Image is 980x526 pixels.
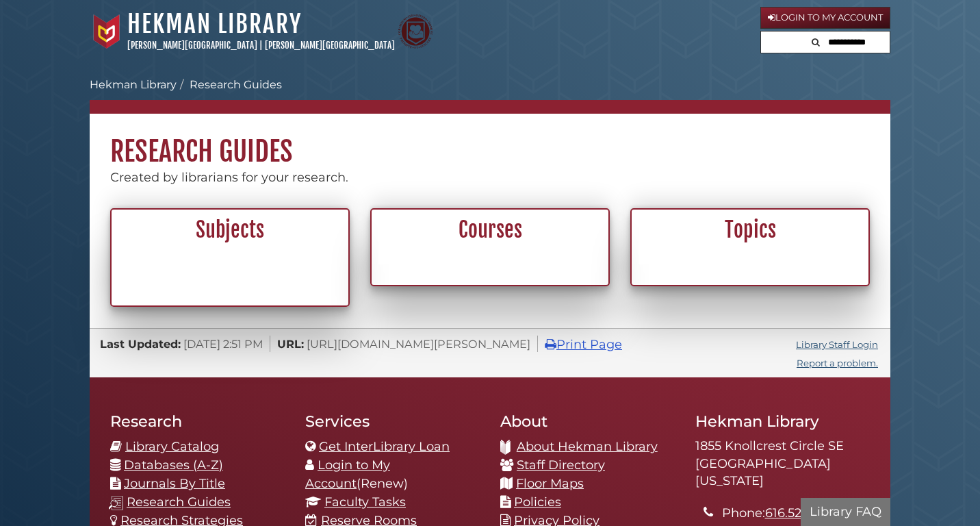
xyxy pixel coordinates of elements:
span: Last Updated: [100,337,181,351]
a: [PERSON_NAME][GEOGRAPHIC_DATA] [127,40,257,51]
a: Faculty Tasks [324,494,406,510]
a: Research Guides [190,78,282,91]
h2: Courses [379,217,601,243]
a: Policies [514,494,561,510]
i: Search [812,38,820,47]
img: Calvin Theological Seminary [398,14,433,49]
h1: Research Guides [90,114,890,168]
span: | [259,40,263,51]
a: Journals By Title [124,476,225,491]
span: [DATE] 2:51 PM [183,337,263,351]
a: 616.526.7197 [765,505,839,521]
button: Library FAQ [801,498,890,526]
h2: Subjects [119,217,341,243]
span: [URL][DOMAIN_NAME][PERSON_NAME] [307,337,530,351]
a: Databases (A-Z) [124,458,223,473]
a: About Hekman Library [517,439,658,454]
a: Login to My Account [305,458,390,491]
h2: About [500,412,675,431]
a: Login to My Account [760,7,890,29]
a: Floor Maps [516,476,584,491]
span: URL: [277,337,304,351]
img: Calvin University [90,14,124,49]
a: Print Page [545,337,622,352]
h2: Topics [639,217,861,243]
i: Print Page [545,338,556,351]
li: (Renew) [305,456,480,493]
a: Library Catalog [125,439,219,454]
h2: Research [110,412,285,431]
a: Get InterLibrary Loan [319,439,450,454]
address: 1855 Knollcrest Circle SE [GEOGRAPHIC_DATA][US_STATE] [695,438,870,490]
button: Search [808,32,824,50]
a: Library Staff Login [796,339,878,350]
h2: Services [305,412,480,431]
a: Report a problem. [797,358,878,368]
h2: Hekman Library [695,412,870,431]
a: Hekman Library [127,9,302,39]
li: Phone: [722,504,870,523]
a: Staff Directory [517,458,605,473]
a: Hekman Library [90,78,177,91]
img: research-guides-icon-white_37x37.png [109,496,123,510]
nav: breadcrumb [90,77,890,114]
a: Research Guides [127,494,231,510]
a: [PERSON_NAME][GEOGRAPHIC_DATA] [265,40,395,51]
span: Created by librarians for your research. [110,170,348,185]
